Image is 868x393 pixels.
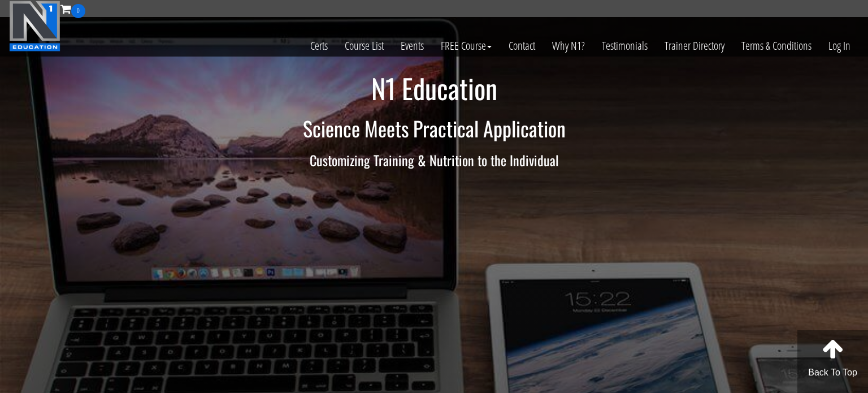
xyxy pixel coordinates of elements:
[71,4,85,18] span: 0
[733,18,820,74] a: Terms & Conditions
[103,74,765,103] h1: N1 Education
[103,117,765,140] h2: Science Meets Practical Application
[820,18,859,74] a: Log In
[103,153,765,167] h3: Customizing Training & Nutrition to the Individual
[500,18,544,74] a: Contact
[302,18,336,74] a: Certs
[432,18,500,74] a: FREE Course
[656,18,733,74] a: Trainer Directory
[392,18,432,74] a: Events
[9,1,60,51] img: n1-education
[544,18,593,74] a: Why N1?
[593,18,656,74] a: Testimonials
[336,18,392,74] a: Course List
[60,1,85,16] a: 0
